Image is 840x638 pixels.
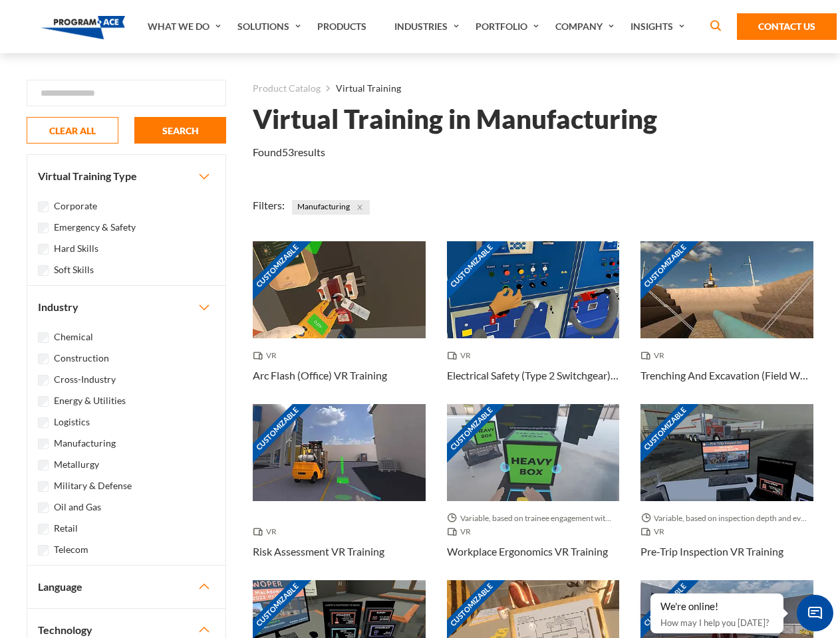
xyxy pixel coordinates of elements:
label: Oil and Gas [54,500,101,514]
h3: Risk Assessment VR Training [253,544,384,560]
span: VR [640,525,670,538]
label: Hard Skills [54,241,98,256]
input: Military & Defense [38,481,49,492]
span: Chat Widget [797,595,833,631]
input: Telecom [38,545,49,556]
a: Customizable Thumbnail - Arc Flash (Office) VR Training VR Arc Flash (Office) VR Training [253,241,426,404]
input: Oil and Gas [38,502,49,513]
label: Telecom [54,542,88,557]
h3: Pre-Trip Inspection VR Training [640,544,783,560]
input: Emergency & Safety [38,223,49,233]
span: VR [447,525,476,538]
span: Filters: [253,199,285,211]
input: Chemical [38,332,49,343]
a: Customizable Thumbnail - Risk Assessment VR Training VR Risk Assessment VR Training [253,404,426,580]
label: Soft Skills [54,263,94,277]
input: Cross-Industry [38,375,49,385]
a: Customizable Thumbnail - Pre-Trip Inspection VR Training Variable, based on inspection depth and ... [640,404,813,580]
label: Cross-Industry [54,372,116,387]
em: 53 [282,146,294,158]
input: Metallurgy [38,460,49,471]
span: Manufacturing [292,200,370,215]
span: VR [253,525,282,538]
button: Language [27,566,225,608]
div: We're online! [660,600,773,613]
a: Customizable Thumbnail - Trenching And Excavation (Field Work) VR Training VR Trenching And Excav... [640,241,813,404]
button: Virtual Training Type [27,155,225,197]
p: How may I help you [DATE]? [660,615,773,631]
label: Logistics [54,415,90,429]
label: Energy & Utilities [54,393,126,408]
h3: Trenching And Excavation (Field Work) VR Training [640,368,813,383]
input: Manufacturing [38,439,49,449]
input: Hard Skills [38,244,49,255]
nav: breadcrumb [253,80,813,97]
label: Emergency & Safety [54,220,136,235]
button: CLEAR ALL [27,117,118,144]
a: Customizable Thumbnail - Workplace Ergonomics VR Training Variable, based on trainee engagement w... [447,404,620,580]
input: Retail [38,524,49,534]
label: Military & Defense [54,478,132,493]
li: Virtual Training [321,80,401,97]
span: Variable, based on inspection depth and event interaction. [640,512,813,525]
a: Product Catalog [253,80,321,97]
input: Logistics [38,417,49,428]
a: Customizable Thumbnail - Electrical Safety (Type 2 Switchgear) VR Training VR Electrical Safety (... [447,241,620,404]
label: Chemical [54,330,93,344]
label: Manufacturing [54,436,116,451]
p: Found results [253,144,325,160]
img: Program-Ace [41,16,126,39]
span: VR [447,349,476,362]
label: Corporate [54,199,97,213]
a: Contact Us [737,13,837,40]
span: VR [253,349,282,362]
label: Metallurgy [54,457,99,472]
h3: Workplace Ergonomics VR Training [447,544,608,560]
button: Close [352,200,367,215]
h1: Virtual Training in Manufacturing [253,108,657,131]
label: Retail [54,521,78,536]
button: Industry [27,286,225,328]
h3: Arc Flash (Office) VR Training [253,368,387,383]
input: Energy & Utilities [38,396,49,407]
input: Soft Skills [38,265,49,276]
span: Variable, based on trainee engagement with exercises. [447,512,620,525]
input: Corporate [38,201,49,212]
input: Construction [38,354,49,364]
label: Construction [54,351,109,366]
h3: Electrical Safety (Type 2 Switchgear) VR Training [447,368,620,383]
span: VR [640,349,670,362]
